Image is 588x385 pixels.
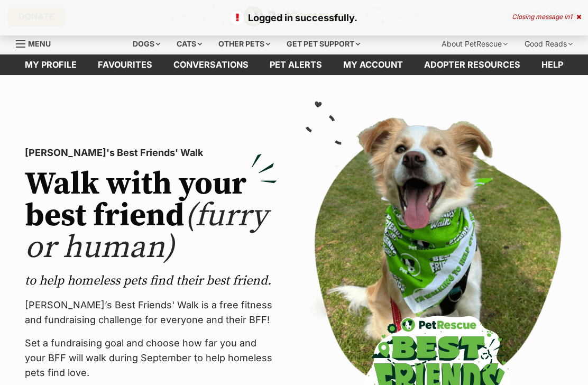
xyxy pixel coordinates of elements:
[25,145,277,160] p: [PERSON_NAME]'s Best Friends' Walk
[125,33,168,54] div: Dogs
[14,54,87,75] a: My profile
[259,54,333,75] a: Pet alerts
[25,336,277,380] p: Set a fundraising goal and choose how far you and your BFF will walk during September to help hom...
[163,54,259,75] a: conversations
[25,196,268,268] span: (furry or human)
[517,33,580,54] div: Good Reads
[25,169,277,264] h2: Walk with your best friend
[333,54,414,75] a: My account
[25,298,277,327] p: [PERSON_NAME]’s Best Friends' Walk is a free fitness and fundraising challenge for everyone and t...
[16,33,58,52] a: Menu
[434,33,515,54] div: About PetRescue
[211,33,278,54] div: Other pets
[414,54,531,75] a: Adopter resources
[531,54,574,75] a: Help
[279,33,368,54] div: Get pet support
[28,39,51,48] span: Menu
[169,33,209,54] div: Cats
[87,54,163,75] a: Favourites
[25,272,277,289] p: to help homeless pets find their best friend.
